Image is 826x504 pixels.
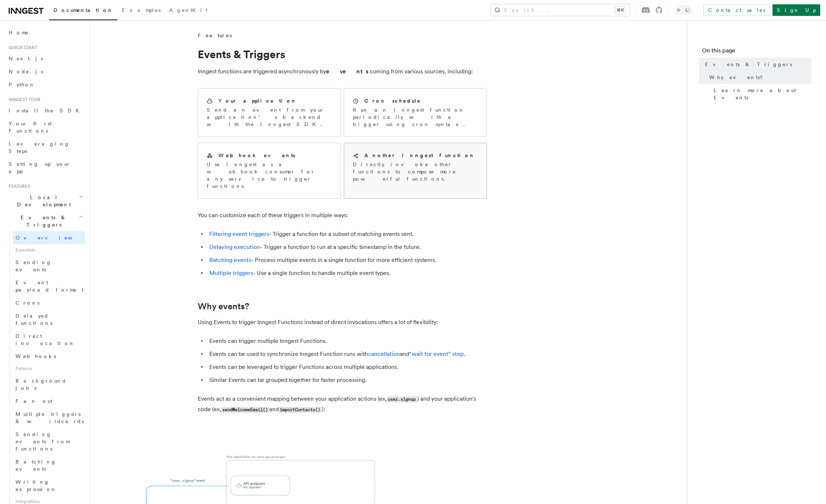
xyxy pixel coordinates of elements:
h2: Webhook events [218,152,295,159]
a: Sending events from functions [13,428,85,455]
a: Sending events [13,256,85,276]
span: Your first Functions [9,121,52,134]
h2: Your application [218,97,297,104]
span: Patterns [13,363,85,374]
span: Setting up your app [9,161,71,174]
h1: Events & Triggers [198,48,487,61]
a: Multiple triggers & wildcards [13,408,85,428]
a: Webhooks [13,350,85,363]
span: Sending events [16,259,52,272]
span: Multiple triggers & wildcards [16,411,84,424]
a: Background jobs [13,374,85,395]
a: Direct invocation [13,329,85,350]
p: Directly invoke other functions to compose more powerful functions. [353,161,478,182]
span: Inngest tour [6,97,40,103]
li: Similar Events can be grouped together for faster processing. [207,375,487,385]
a: Events & Triggers [702,58,812,71]
a: Leveraging Steps [6,137,85,158]
button: Events & Triggers [6,211,85,231]
h2: Another Inngest function [364,152,475,159]
li: Events can trigger multiple Inngest Functions. [207,336,487,346]
span: Documentation [54,7,113,13]
span: Leveraging Steps [9,141,70,154]
a: Documentation [49,2,117,20]
span: Fan out [16,398,52,404]
a: cancellation [368,350,400,357]
code: importContacts() [279,407,322,413]
a: Delayed functions [13,309,85,329]
a: Node.js [6,65,85,78]
span: Why events? [709,74,768,81]
span: Background jobs [16,378,67,391]
a: Sign Up [772,4,820,16]
span: Quick start [6,45,37,51]
a: Why events? [198,301,249,311]
a: Webhook eventsUse Inngest as a webhook consumer for any service to trigger functions. [198,143,341,199]
span: Install the SDK [9,108,84,113]
a: Multiple triggers [209,270,253,276]
span: Learn more about Events [714,87,812,101]
button: Search...⌘K [491,4,630,16]
a: “wait for event” step [409,350,464,357]
a: Overview [13,231,85,244]
a: Event payload format [13,276,85,296]
a: Contact sales [703,4,770,16]
a: Install the SDK [6,104,85,117]
span: Writing expression [16,479,57,492]
a: Why events? [706,71,812,84]
a: Setting up your app [6,158,85,178]
a: Examples [117,2,165,20]
span: Essentials [13,244,85,256]
span: Crons [16,300,39,306]
code: sendWelcomeEmail() [221,407,269,413]
span: Overview [16,235,90,241]
a: Batching events [209,257,251,263]
span: Sending events from functions [16,431,69,452]
span: Delayed functions [16,313,52,326]
a: Fan out [13,395,85,408]
span: Events & Triggers [6,214,79,228]
a: Next.js [6,52,85,65]
a: Another Inngest functionDirectly invoke other functions to compose more powerful functions. [344,143,487,199]
a: Home [6,26,85,39]
span: Next.js [9,56,43,61]
a: Cron scheduleRun an Inngest function periodically with a trigger using cron syntax. [344,88,487,137]
span: Home [9,29,29,36]
p: Use Inngest as a webhook consumer for any service to trigger functions. [207,161,332,190]
span: Events & Triggers [705,61,792,68]
li: - Trigger a function for a subset of matching events sent. [207,229,487,239]
a: Crons [13,296,85,309]
span: Local Development [6,194,79,208]
a: Your applicationSend an event from your application’s backend with the Inngest SDK. [198,88,341,137]
button: Local Development [6,191,85,211]
a: Batching events [13,455,85,475]
span: Examples [122,7,161,13]
span: AgentKit [169,7,207,13]
a: Writing expression [13,475,85,496]
span: Features [6,184,30,189]
span: Features [198,32,232,39]
p: Using Events to trigger Inngest Functions instead of direct invocations offers a lot of flexibility: [198,317,487,327]
span: Python [9,82,35,87]
a: Your first Functions [6,117,85,137]
a: Filtering event triggers [209,231,269,237]
code: user.signup [387,396,417,402]
li: Events can be used to synchronize Inngest Function runs with and . [207,349,487,359]
li: - Process multiple events in a single function for more efficient systems. [207,255,487,265]
a: Python [6,78,85,91]
p: Inngest functions are triggered asynchronously by coming from various sources, including: [198,66,487,77]
li: - Use a single function to handle multiple event types. [207,268,487,278]
span: Batching events [16,459,56,472]
p: Send an event from your application’s backend with the Inngest SDK. [207,106,332,128]
h4: On this page [702,46,812,58]
kbd: ⌘K [615,7,625,14]
button: Toggle dark mode [674,6,692,14]
li: Events can be leveraged to trigger Functions across multiple applications. [207,362,487,372]
p: Run an Inngest function periodically with a trigger using cron syntax. [353,106,478,128]
p: Events act as a convenient mapping between your application actions (ex, ) and your application's... [198,394,487,415]
li: - Trigger a function to run at a specific timestamp in the future. [207,242,487,252]
span: Event payload format [16,280,84,293]
a: AgentKit [165,2,212,20]
p: You can customize each of these triggers in multiple ways: [198,210,487,220]
a: Delaying execution [209,244,260,250]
